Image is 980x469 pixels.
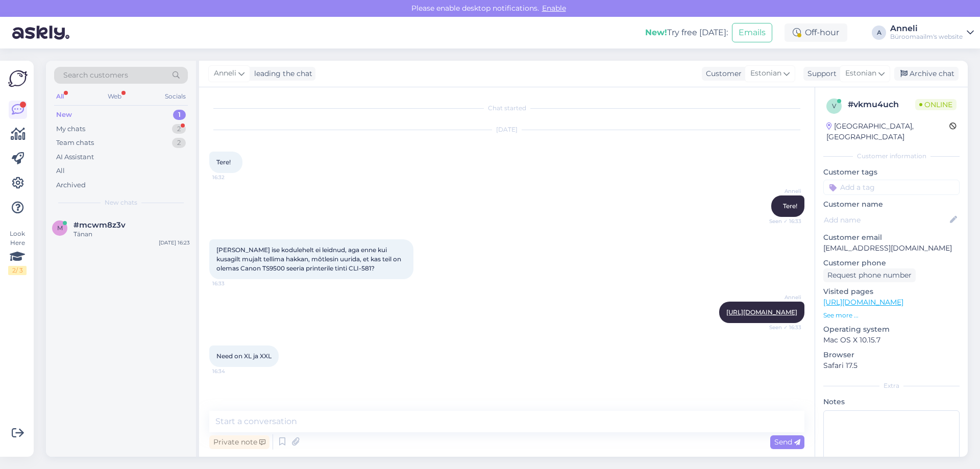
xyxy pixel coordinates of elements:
span: Search customers [63,70,128,81]
p: [EMAIL_ADDRESS][DOMAIN_NAME] [823,243,960,254]
p: See more ... [823,311,960,320]
span: 16:34 [212,367,251,375]
div: Tänan [73,230,190,239]
div: All [56,166,65,176]
div: 2 [172,138,186,148]
p: Visited pages [823,286,960,297]
img: Askly Logo [8,69,28,88]
span: Enable [539,4,569,13]
div: Try free [DATE]: [645,27,728,39]
div: Socials [163,90,188,103]
div: [DATE] [209,125,804,134]
input: Add a tag [823,180,960,195]
p: Customer name [823,199,960,210]
span: Need on XL ja XXL [216,352,272,360]
p: Safari 17.5 [823,360,960,371]
div: Off-hour [785,23,847,42]
div: 2 [172,124,186,134]
span: m [57,224,63,232]
div: Archive chat [894,67,959,81]
div: [GEOGRAPHIC_DATA], [GEOGRAPHIC_DATA] [826,121,949,142]
div: Private note [209,435,269,449]
span: Anneli [763,187,801,195]
div: Customer [702,68,742,79]
span: Estonian [750,68,781,79]
p: Operating system [823,324,960,335]
p: Customer phone [823,258,960,268]
span: Seen ✓ 16:33 [763,324,801,331]
span: #mcwm8z3v [73,220,126,230]
input: Add name [824,214,948,226]
p: Customer tags [823,167,960,178]
div: leading the chat [250,68,312,79]
div: A [872,26,886,40]
span: Tere! [216,158,231,166]
div: 1 [173,110,186,120]
div: Web [106,90,124,103]
p: Mac OS X 10.15.7 [823,335,960,345]
div: Anneli [890,24,963,33]
p: Notes [823,397,960,407]
div: AI Assistant [56,152,94,162]
div: Team chats [56,138,94,148]
a: [URL][DOMAIN_NAME] [726,308,797,316]
div: All [54,90,66,103]
span: Estonian [845,68,876,79]
div: My chats [56,124,85,134]
span: Seen ✓ 16:33 [763,217,801,225]
p: Customer email [823,232,960,243]
div: Look Here [8,229,27,275]
span: New chats [105,198,137,207]
span: Send [774,437,800,447]
span: [PERSON_NAME] ise kodulehelt ei leidnud, aga enne kui kusagilt mujalt tellima hakkan, mõtlesin uu... [216,246,403,272]
span: v [832,102,836,110]
div: Support [803,68,837,79]
div: # vkmu4uch [848,98,915,111]
div: New [56,110,72,120]
p: Browser [823,350,960,360]
div: Büroomaailm's website [890,33,963,41]
div: Chat started [209,104,804,113]
b: New! [645,28,667,37]
button: Emails [732,23,772,42]
div: [DATE] 16:23 [159,239,190,246]
div: 2 / 3 [8,266,27,275]
span: Anneli [763,293,801,301]
span: Online [915,99,957,110]
div: Archived [56,180,86,190]
span: 16:32 [212,174,251,181]
a: AnneliBüroomaailm's website [890,24,974,41]
div: Request phone number [823,268,916,282]
span: 16:33 [212,280,251,287]
span: Tere! [783,202,797,210]
div: Extra [823,381,960,390]
span: Anneli [214,68,236,79]
a: [URL][DOMAIN_NAME] [823,298,903,307]
div: Customer information [823,152,960,161]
